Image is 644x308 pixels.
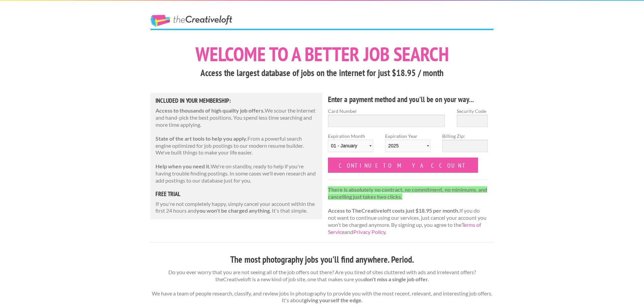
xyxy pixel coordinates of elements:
[328,94,488,105] h4: Enter a payment method and you'll be on your way...
[150,44,494,64] h1: Welcome to a better job search
[328,221,481,235] a: Terms of Service
[328,207,459,214] strong: Access to TheCreativeloft costs just $18.95 per month.
[385,133,430,158] label: Expiration Year
[156,191,317,197] h5: free trial
[328,186,488,236] p: If you do not want to continue using our services, just cancel your account you won't be charged ...
[457,108,488,115] label: Security Code
[385,140,430,152] select: Expiration Year
[156,135,317,156] p: From a powerful search engine optimized for job postings to our modern resume builder. We've buil...
[304,297,363,303] strong: giving yourself the edge.
[353,229,385,235] a: Privacy Policy
[156,163,211,169] strong: Help when you need it.
[442,133,487,140] label: Billing Zip:
[156,163,317,184] p: We're on standby, ready to help if you're having trouble finding postings. In some cases we'll ev...
[328,133,373,158] label: Expiration Month
[328,140,373,152] select: Expiration Month
[156,98,317,104] h5: Included in Your Membership:
[196,207,270,214] strong: you won't be charged anything
[150,67,494,79] h3: Access the largest database of jobs on the internet for just $18.95 / month
[328,108,445,115] label: Card Number
[156,107,265,114] strong: Access to thousands of high quality job offers.
[156,107,317,128] p: We scour the internet and hand-pick the best positions. You spend less time searching and more ti...
[150,269,494,304] p: Do you ever worry that you are not seeing all of the job offers out there? Are you tired of sites...
[156,200,317,215] p: If you're not completely happy, simply cancel your account within the first 24 hours and . It's t...
[150,253,494,266] h3: The most photography jobs you'll find anywhere. Period.
[328,186,487,200] strong: There is absolutely no contract, no commitment, no minimums, and cancelling just takes two clicks.
[328,158,478,173] input: Continue to my account
[156,135,247,142] strong: State of the art tools to help you apply.
[364,276,429,282] strong: don't miss a single job offer.
[150,15,232,27] a: The Creative Loft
